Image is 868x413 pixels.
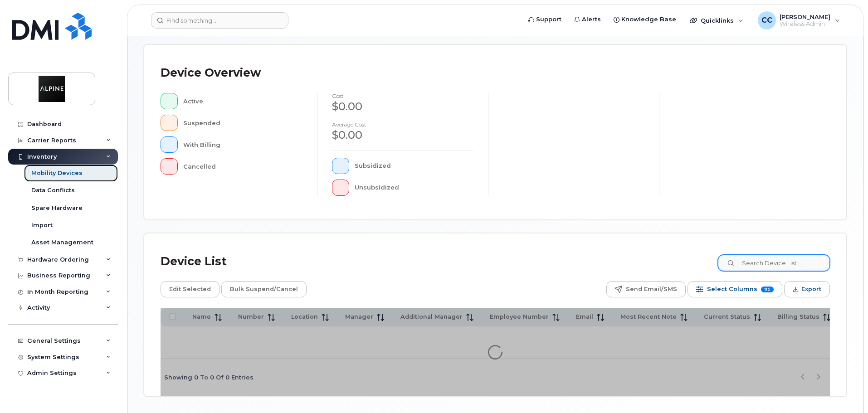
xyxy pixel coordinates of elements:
div: Active [183,93,303,109]
div: $0.00 [332,99,473,114]
div: Device Overview [161,61,261,85]
div: Clara Coelho [751,11,846,29]
button: Bulk Suspend/Cancel [221,281,307,297]
input: Search Device List ... [718,255,830,271]
h4: cost [332,93,473,99]
div: Subsidized [355,158,474,174]
span: Support [536,15,561,24]
span: Alerts [582,15,601,24]
span: Bulk Suspend/Cancel [230,282,298,296]
div: Device List [161,250,227,273]
div: Unsubsidized [355,180,474,196]
span: Quicklinks [701,17,734,24]
span: Edit Selected [169,282,211,296]
button: Select Columns 112 [688,281,782,297]
span: CC [761,15,772,26]
h4: Average cost [332,121,473,127]
span: [PERSON_NAME] [780,13,830,20]
div: Cancelled [183,158,303,175]
span: Send Email/SMS [626,282,677,296]
span: Select Columns [707,282,757,296]
div: $0.00 [332,127,473,143]
span: Wireless Admin [780,20,830,28]
span: Export [801,282,821,296]
a: Knowledge Base [607,10,683,29]
input: Find something... [151,12,288,29]
button: Send Email/SMS [606,281,686,297]
span: Knowledge Base [621,15,676,24]
div: Suspended [183,115,303,131]
a: Alerts [568,10,607,29]
a: Support [522,10,568,29]
button: Edit Selected [161,281,219,297]
button: Export [784,281,830,297]
div: Quicklinks [683,11,750,29]
div: With Billing [183,136,303,153]
span: 112 [761,287,774,292]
